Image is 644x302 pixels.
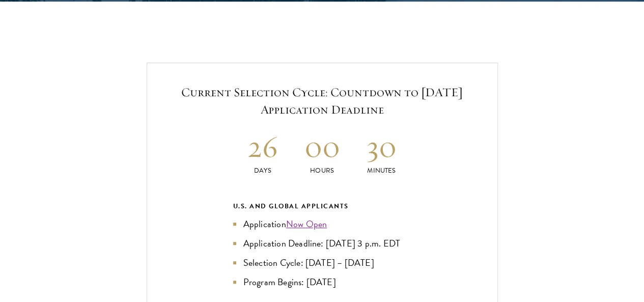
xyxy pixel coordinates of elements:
p: Hours [292,166,352,176]
li: Application [233,217,411,231]
li: Program Begins: [DATE] [233,275,411,289]
p: Minutes [352,166,411,176]
a: Now Open [286,217,327,231]
li: Selection Cycle: [DATE] – [DATE] [233,256,411,270]
h5: Current Selection Cycle: Countdown to [DATE] Application Deadline [167,84,477,118]
li: Application Deadline: [DATE] 3 p.m. EDT [233,236,411,251]
h2: 30 [352,127,411,166]
h2: 26 [233,127,293,166]
p: Days [233,166,293,176]
div: U.S. and Global Applicants [233,201,411,212]
h2: 00 [292,127,352,166]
